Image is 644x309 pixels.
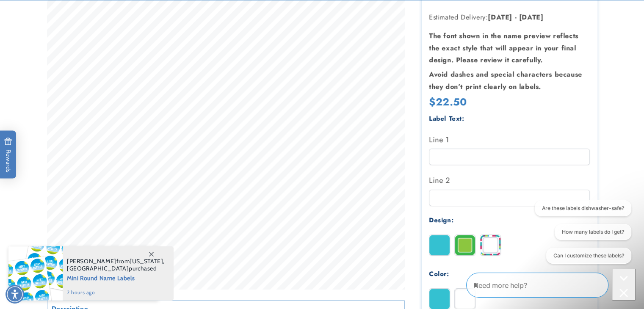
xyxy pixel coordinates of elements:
span: from , purchased [67,258,165,272]
img: Border [455,235,475,255]
span: Rewards [4,138,12,173]
img: Teal [429,288,450,309]
div: Accessibility Menu [6,285,24,303]
label: Design: [429,215,453,224]
strong: [DATE] [519,12,544,22]
label: Label Text: [429,114,464,123]
label: Color: [429,269,449,278]
iframe: Gorgias Floating Chat [466,269,636,301]
strong: The font shown in the name preview reflects the exact style that will appear in your final design... [429,31,578,65]
img: Solid [429,235,450,255]
span: [US_STATE] [130,257,163,265]
label: Line 1 [429,133,590,146]
iframe: Sign Up via Text for Offers [7,241,107,267]
span: [GEOGRAPHIC_DATA] [67,265,129,272]
span: Mini Round Name Labels [67,272,165,283]
span: 2 hours ago [67,289,165,296]
strong: - [515,12,517,22]
span: $22.50 [429,95,467,108]
iframe: Gorgias live chat conversation starters [529,200,636,271]
label: Line 2 [429,174,590,187]
p: Estimated Delivery: [429,11,590,24]
img: Stripes [480,235,500,255]
strong: Avoid dashes and special characters because they don’t print clearly on labels. [429,69,582,91]
strong: [DATE] [488,12,512,22]
img: White [455,288,475,309]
